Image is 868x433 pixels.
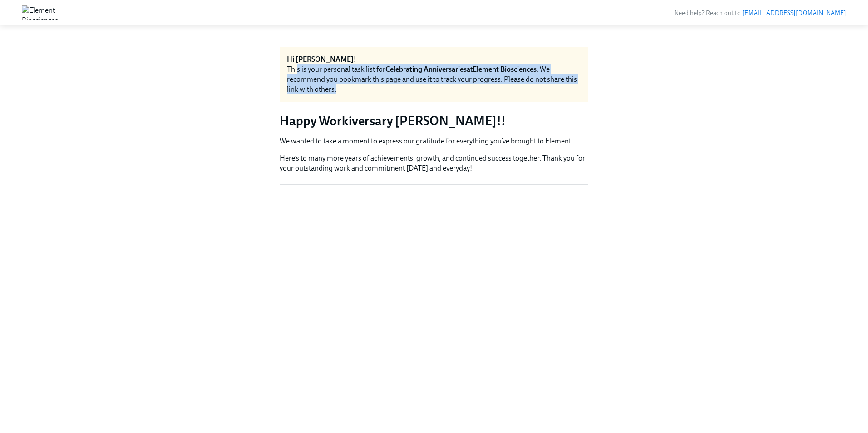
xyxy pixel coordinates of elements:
img: Element Biosciences [22,5,58,20]
p: We wanted to take a moment to express our gratitude for everything you’ve brought to Element. [280,136,588,146]
strong: Hi [PERSON_NAME]! [287,55,356,64]
strong: Celebrating Anniversaries [385,65,467,74]
p: Here’s to many more years of achievements, growth, and continued success together. Thank you for ... [280,153,588,173]
span: Need help? Reach out to [674,9,846,17]
strong: Element Biosciences [473,65,537,74]
h3: Happy Workiversary [PERSON_NAME]!! [280,113,588,129]
div: This is your personal task list for at . We recommend you bookmark this page and use it to track ... [287,64,581,94]
a: [EMAIL_ADDRESS][DOMAIN_NAME] [742,9,846,17]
